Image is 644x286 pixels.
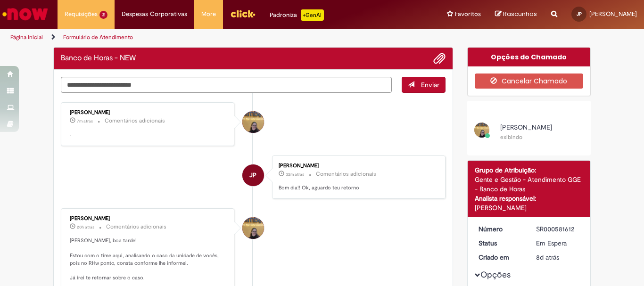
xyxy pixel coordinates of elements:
[242,111,264,133] div: undefined Online
[301,9,324,21] p: +GenAi
[286,172,304,177] span: 32m atrás
[471,224,529,234] dt: Número
[279,184,436,192] p: Bom dia!! Ok, aguardo teu retorno
[10,33,43,41] a: Página inicial
[471,238,529,248] dt: Status
[495,10,537,19] a: Rascunhos
[61,54,136,63] h2: Banco de Horas - NEW Histórico de tíquete
[77,118,93,124] span: 7m atrás
[468,48,591,66] div: Opções do Chamado
[402,77,446,93] button: Enviar
[77,224,94,230] time: 30/09/2025 14:00:15
[63,33,133,41] a: Formulário de Atendimento
[1,5,50,24] img: ServiceNow
[536,253,559,261] time: 23/09/2025 10:38:32
[61,77,392,93] textarea: Digite sua mensagem aqui...
[536,253,580,262] div: 23/09/2025 10:38:32
[270,9,324,21] div: Padroniza
[201,9,216,19] span: More
[7,29,422,46] ul: Trilhas de página
[122,9,187,19] span: Despesas Corporativas
[536,238,580,248] div: Em Espera
[475,175,584,194] div: Gente e Gestão - Atendimento GGE - Banco de Horas
[70,216,227,221] div: [PERSON_NAME]
[105,117,165,125] small: Comentários adicionais
[421,81,439,89] span: Enviar
[316,170,376,178] small: Comentários adicionais
[471,253,529,262] dt: Criado em
[99,11,107,19] span: 2
[106,223,166,231] small: Comentários adicionais
[77,224,94,230] span: 20h atrás
[475,74,584,89] button: Cancelar Chamado
[475,203,584,212] div: [PERSON_NAME]
[577,11,582,17] span: JP
[475,194,584,203] div: Analista responsável:
[65,9,98,19] span: Requisições
[242,164,264,186] div: Julia Nicolao Piacentini
[455,9,481,19] span: Favoritos
[249,164,256,187] span: JP
[286,172,304,177] time: 01/10/2025 09:03:31
[536,253,559,261] span: 8d atrás
[230,7,256,21] img: click_logo_yellow_360x200.png
[242,217,264,239] div: undefined Online
[536,224,580,234] div: SR000581612
[77,118,93,124] time: 01/10/2025 09:28:22
[500,133,522,141] small: exibindo
[500,123,552,131] span: [PERSON_NAME]
[279,163,436,169] div: [PERSON_NAME]
[70,110,227,115] div: [PERSON_NAME]
[503,9,537,18] span: Rascunhos
[475,165,584,175] div: Grupo de Atribuição:
[433,52,446,65] button: Adicionar anexos
[70,131,227,139] p: .
[589,10,637,18] span: [PERSON_NAME]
